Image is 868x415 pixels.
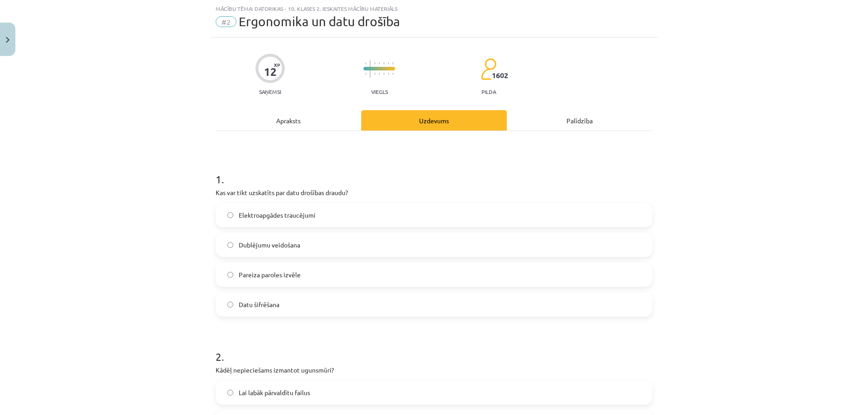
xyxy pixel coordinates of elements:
h1: 2 . [216,335,652,363]
p: Kas var tikt uzskatīts par datu drošības draudu? [216,188,652,197]
img: icon-short-line-57e1e144782c952c97e751825c79c345078a6d821885a25fce030b3d8c18986b.svg [383,62,384,65]
img: icon-short-line-57e1e144782c952c97e751825c79c345078a6d821885a25fce030b3d8c18986b.svg [374,62,375,65]
span: #2 [216,16,236,27]
p: Viegls [371,89,388,95]
img: icon-short-line-57e1e144782c952c97e751825c79c345078a6d821885a25fce030b3d8c18986b.svg [392,62,393,65]
div: Mācību tēma: Datorikas - 10. klases 2. ieskaites mācību materiāls [216,5,652,12]
input: Datu šifrēšana [227,302,233,308]
span: Dublējumu veidošana [239,240,300,250]
img: icon-short-line-57e1e144782c952c97e751825c79c345078a6d821885a25fce030b3d8c18986b.svg [388,62,389,65]
img: icon-short-line-57e1e144782c952c97e751825c79c345078a6d821885a25fce030b3d8c18986b.svg [379,62,380,65]
div: Palīdzība [507,110,652,131]
img: icon-close-lesson-0947bae3869378f0d4975bcd49f059093ad1ed9edebbc8119c70593378902aed.svg [6,37,9,43]
h1: 1 . [216,157,652,185]
p: Kādēļ nepieciešams izmantot ugunsmūri? [216,365,652,375]
img: icon-short-line-57e1e144782c952c97e751825c79c345078a6d821885a25fce030b3d8c18986b.svg [374,73,375,75]
span: XP [274,62,280,67]
img: icon-long-line-d9ea69661e0d244f92f715978eff75569469978d946b2353a9bb055b3ed8787d.svg [370,60,371,78]
img: students-c634bb4e5e11cddfef0936a35e636f08e4e9abd3cc4e673bd6f9a4125e45ecb1.svg [481,58,496,80]
span: Lai labāk pārvaldītu failus [239,388,310,397]
img: icon-short-line-57e1e144782c952c97e751825c79c345078a6d821885a25fce030b3d8c18986b.svg [379,73,380,75]
input: Dublējumu veidošana [227,242,233,248]
span: Datu šifrēšana [239,300,279,309]
img: icon-short-line-57e1e144782c952c97e751825c79c345078a6d821885a25fce030b3d8c18986b.svg [365,73,366,75]
img: icon-short-line-57e1e144782c952c97e751825c79c345078a6d821885a25fce030b3d8c18986b.svg [383,73,384,75]
div: 12 [264,65,277,78]
img: icon-short-line-57e1e144782c952c97e751825c79c345078a6d821885a25fce030b3d8c18986b.svg [392,73,393,75]
input: Pareiza paroles izvēle [227,272,233,278]
span: Ergonomika un datu drošība [239,14,400,29]
div: Uzdevums [361,110,507,131]
p: pilda [481,89,496,95]
input: Elektroapgādes traucējumi [227,212,233,218]
img: icon-short-line-57e1e144782c952c97e751825c79c345078a6d821885a25fce030b3d8c18986b.svg [388,73,389,75]
input: Lai labāk pārvaldītu failus [227,390,233,396]
img: icon-short-line-57e1e144782c952c97e751825c79c345078a6d821885a25fce030b3d8c18986b.svg [365,62,366,65]
span: Elektroapgādes traucējumi [239,210,316,220]
div: Apraksts [216,110,361,131]
p: Saņemsi [255,89,285,95]
span: 1602 [492,71,508,79]
span: Pareiza paroles izvēle [239,270,301,280]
